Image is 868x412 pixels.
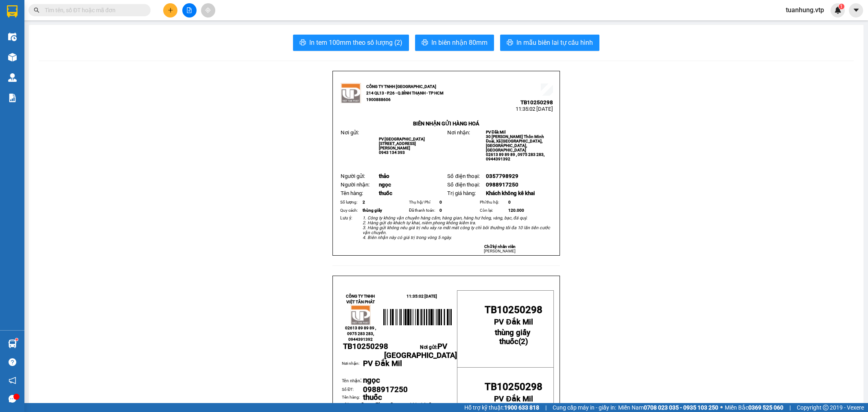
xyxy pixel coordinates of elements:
[384,342,457,360] span: PV [GEOGRAPHIC_DATA]
[447,173,479,179] span: Số điện thoại:
[15,338,18,341] sup: 1
[486,134,544,152] span: 30 [PERSON_NAME] Thôn Minh Đoài, Xã [GEOGRAPHIC_DATA], [GEOGRAPHIC_DATA], [GEOGRAPHIC_DATA]
[479,198,507,206] td: Phí thu hộ:
[182,3,197,18] button: file-add
[379,137,425,141] span: PV [GEOGRAPHIC_DATA]
[205,7,211,13] span: aim
[341,83,361,103] img: logo
[504,404,539,411] strong: 1900 633 818
[853,7,860,14] span: caret-down
[439,200,442,204] span: 0
[429,402,431,407] span: 0
[8,73,17,82] img: warehouse-icon
[342,360,363,376] td: Nơi nhận:
[363,200,365,204] span: 2
[339,206,361,215] td: Quy cách:
[484,244,516,249] strong: Chữ ký nhân viên
[521,337,525,346] span: 2
[494,318,533,327] span: PV Đắk Mil
[618,403,718,412] span: Miền Nam
[342,378,360,384] span: Tên nhận
[725,403,783,412] span: Miền Bắc
[507,39,513,47] span: printer
[431,37,488,48] span: In biên nhận 80mm
[363,385,408,394] span: 0988917250
[407,294,437,298] span: 11:35:02 [DATE]
[494,394,533,403] span: PV Đắk Mil
[379,141,416,150] span: [STREET_ADDRESS][PERSON_NAME]
[500,35,599,51] button: printerIn mẫu biên lai tự cấu hình
[447,182,479,188] span: Số điện thoại:
[350,305,371,325] img: logo
[45,6,141,15] input: Tìm tên, số ĐT hoặc mã đơn
[379,173,389,179] span: thảo
[486,182,518,188] span: 0988917250
[309,37,402,48] span: In tem 100mm theo số lượng (2)
[379,182,391,188] span: ngọc
[346,294,375,304] strong: CÔNG TY TNHH VIỆT TÂN PHÁT
[545,403,547,412] span: |
[363,208,382,213] span: thùng giấy
[342,394,363,401] td: Tên hàng:
[34,7,39,13] span: search
[8,33,17,41] img: warehouse-icon
[9,395,16,403] span: message
[384,344,457,359] span: Nơi gửi:
[486,152,544,161] span: 02613 89 89 89 , 0975 283 283, 0944391392
[9,358,16,366] span: question-circle
[779,5,831,15] span: tuanhung.vtp
[361,402,364,407] span: 2
[341,182,370,188] span: Người nhận:
[163,3,177,18] button: plus
[439,208,442,213] span: 0
[408,198,438,206] td: Thụ hộ/ Phí
[379,190,392,196] span: thuốc
[486,190,535,196] span: Khách không kê khai
[553,403,616,412] span: Cung cấp máy in - giấy in:
[447,190,476,196] span: Trị giá hàng:
[8,53,17,61] img: warehouse-icon
[789,403,791,412] span: |
[415,35,494,51] button: printerIn biên nhận 80mm
[201,3,215,18] button: aim
[447,129,470,136] span: Nơi nhận:
[823,405,829,410] span: copyright
[486,130,506,134] span: PV Đắk Mil
[413,121,479,127] strong: BIÊN NHẬN GỬI HÀNG HOÁ
[495,328,532,346] strong: ( )
[499,337,518,346] span: thuốc
[343,342,388,351] span: TB10250298
[485,304,542,316] span: TB10250298
[363,393,382,402] span: thuốc
[186,7,192,13] span: file-add
[408,206,438,215] td: Đã thanh toán:
[8,340,17,348] img: warehouse-icon
[495,328,530,337] span: thùng giấy
[422,39,428,47] span: printer
[516,106,553,112] span: 11:35:02 [DATE]
[300,39,306,47] span: printer
[849,3,863,18] button: caret-down
[7,5,17,18] img: logo-vxr
[366,84,444,102] strong: CÔNG TY TNHH [GEOGRAPHIC_DATA] 214 QL13 - P.26 - Q.BÌNH THẠNH - TP HCM 1900888606
[840,4,843,9] span: 1
[748,404,783,411] strong: 0369 525 060
[345,326,376,342] span: 02613 89 89 89 , 0975 283 283, 0944391392
[363,359,402,368] span: PV Đắk Mil
[486,173,518,179] span: 0357798929
[341,173,365,179] span: Người gửi:
[516,37,593,48] span: In mẫu biên lai tự cấu hình
[168,7,173,13] span: plus
[644,404,718,411] strong: 0708 023 035 - 0935 103 250
[363,376,380,385] span: ngọc
[720,406,723,409] span: ⚪️
[834,7,842,14] img: icon-new-feature
[379,150,405,155] span: 0943 134 393
[508,208,524,213] span: 120.000
[479,206,507,215] td: Còn lại:
[293,35,409,51] button: printerIn tem 100mm theo số lượng (2)
[485,381,542,392] span: TB10250298
[8,94,17,102] img: solution-icon
[464,403,539,412] span: Hỗ trợ kỹ thuật:
[520,99,553,105] span: TB10250298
